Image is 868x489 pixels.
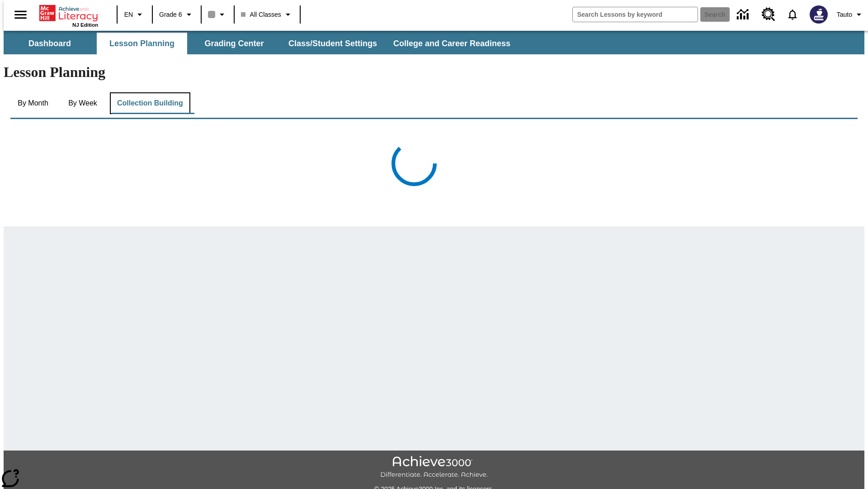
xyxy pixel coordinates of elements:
button: Open side menu [7,1,34,28]
a: Data Center [731,2,756,27]
div: Home [39,3,98,28]
button: By Month [10,92,56,114]
span: Tauto [837,10,852,19]
button: Select a new avatar [804,3,833,26]
button: Class/Student Settings [281,33,384,54]
button: By Week [60,92,105,114]
span: Grade 6 [159,10,182,19]
span: EN [124,10,133,19]
span: NJ Edition [72,22,98,28]
button: Class: All Classes, Select your class [237,6,297,23]
a: Notifications [781,3,804,26]
div: SubNavbar [4,31,864,54]
input: search field [573,7,698,22]
div: SubNavbar [4,33,519,54]
button: Grade: Grade 6, Select a grade [156,6,198,23]
h1: Lesson Planning [4,64,864,81]
span: All Classes [241,10,281,19]
button: Collection Building [110,92,190,114]
img: Avatar [810,5,828,24]
img: Achieve3000 Differentiate Accelerate Achieve [380,456,488,479]
button: Grading Center [189,33,279,54]
button: Profile/Settings [833,6,868,23]
button: College and Career Readiness [386,33,518,54]
a: Home [39,4,98,22]
button: Language: EN, Select a language [120,6,149,23]
button: Lesson Planning [97,33,187,54]
button: Dashboard [5,33,95,54]
a: Resource Center, Will open in new tab [756,2,781,27]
